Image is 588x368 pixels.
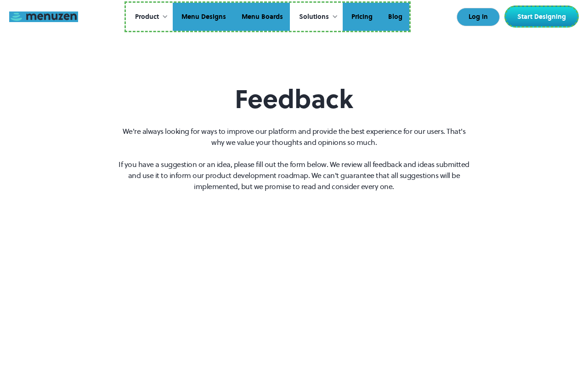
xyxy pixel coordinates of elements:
iframe: Menuzen Feedback Form [9,203,579,310]
p: We're always looking for ways to improve our platform and provide the best experience for our use... [118,126,470,192]
div: Product [135,12,159,22]
a: Start Designing [504,6,579,28]
a: Menu Boards [233,3,290,31]
div: Product [126,3,173,31]
a: Log In [457,8,500,26]
div: Solutions [299,12,329,22]
a: Pricing [343,3,379,31]
a: Blog [379,3,409,31]
div: Solutions [290,3,343,31]
h1: Feedback [118,84,470,115]
a: Menu Designs [173,3,233,31]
